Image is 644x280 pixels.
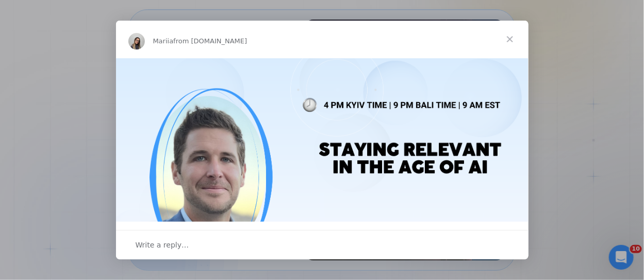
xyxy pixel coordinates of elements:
span: Write a reply… [136,238,189,252]
div: Open conversation and reply [116,230,529,259]
span: Close [491,21,529,58]
img: Profile image for Mariia [128,33,145,50]
span: from [DOMAIN_NAME] [173,37,247,45]
span: Mariia [153,37,174,45]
